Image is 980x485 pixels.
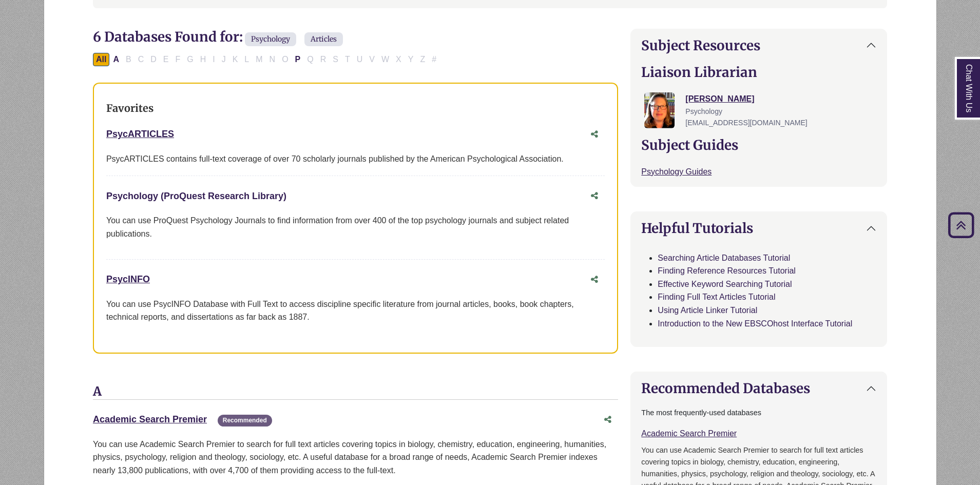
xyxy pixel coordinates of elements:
[245,32,296,46] span: Psychology
[93,28,243,45] span: 6 Databases Found for:
[641,429,737,438] a: Academic Search Premier
[110,53,122,66] button: Filter Results A
[93,53,109,66] button: All
[685,94,754,103] a: [PERSON_NAME]
[93,384,618,400] h3: A
[685,119,807,127] span: [EMAIL_ADDRESS][DOMAIN_NAME]
[218,415,272,426] span: Recommended
[631,372,887,404] button: Recommended Databases
[658,280,792,288] a: Effective Keyword Searching Tutorial
[685,107,722,115] span: Psychology
[106,129,174,139] a: PsycARTICLES
[93,414,207,424] a: Academic Search Premier
[658,306,757,315] a: Using Article Linker Tutorial
[106,152,605,166] div: PsycARTICLES contains full-text coverage of over 70 scholarly journals published by the American ...
[644,92,675,128] img: Jessica Moore
[584,125,605,144] button: Share this database
[658,319,852,328] a: Introduction to the New EBSCOhost Interface Tutorial
[641,64,876,80] h2: Liaison Librarian
[641,167,712,176] a: Psychology Guides
[584,270,605,289] button: Share this database
[945,218,977,232] a: Back to Top
[106,298,605,324] div: You can use PsycINFO Database with Full Text to access discipline specific literature from journa...
[584,186,605,206] button: Share this database
[631,212,887,244] button: Helpful Tutorials
[641,137,876,153] h2: Subject Guides
[106,102,605,114] h3: Favorites
[106,214,605,240] p: You can use ProQuest Psychology Journals to find information from over 400 of the top psychology ...
[658,293,775,301] a: Finding Full Text Articles Tutorial
[631,29,887,62] button: Subject Resources
[304,32,343,46] span: Articles
[93,54,440,63] div: Alpha-list to filter by first letter of database name
[93,438,618,477] p: You can use Academic Search Premier to search for full text articles covering topics in biology, ...
[292,53,304,66] button: Filter Results P
[658,266,796,275] a: Finding Reference Resources Tutorial
[106,191,286,201] a: Psychology (ProQuest Research Library)
[641,407,876,419] p: The most frequently-used databases
[598,410,618,430] button: Share this database
[106,274,150,284] a: PsycINFO
[658,254,790,262] a: Searching Article Databases Tutorial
